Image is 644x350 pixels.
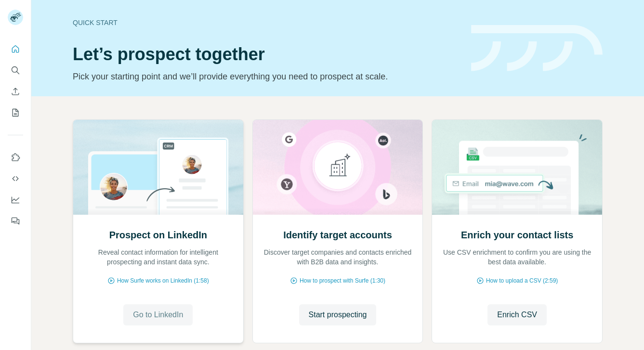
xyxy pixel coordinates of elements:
[133,309,183,321] span: Go to LinkedIn
[299,304,377,325] button: Start prospecting
[252,120,423,215] img: Identify target accounts
[117,276,209,285] span: How Surfe works on LinkedIn (1:58)
[461,228,573,242] h2: Enrich your contact lists
[497,309,537,321] span: Enrich CSV
[487,304,547,325] button: Enrich CSV
[8,83,23,100] button: Enrich CSV
[73,18,460,27] div: Quick start
[83,247,234,267] p: Reveal contact information for intelligent prospecting and instant data sync.
[73,70,460,83] p: Pick your starting point and we’ll provide everything you need to prospect at scale.
[8,104,23,121] button: My lists
[300,276,385,285] span: How to prospect with Surfe (1:30)
[486,276,558,285] span: How to upload a CSV (2:59)
[73,120,244,215] img: Prospect on LinkedIn
[8,191,23,208] button: Dashboard
[8,40,23,58] button: Quick start
[263,247,413,267] p: Discover target companies and contacts enriched with B2B data and insights.
[309,309,367,321] span: Start prospecting
[8,212,23,230] button: Feedback
[8,170,23,187] button: Use Surfe API
[283,228,392,242] h2: Identify target accounts
[442,247,592,267] p: Use CSV enrichment to confirm you are using the best data available.
[8,62,23,79] button: Search
[73,45,460,64] h1: Let’s prospect together
[123,304,193,325] button: Go to LinkedIn
[432,120,603,215] img: Enrich your contact lists
[8,149,23,166] button: Use Surfe on LinkedIn
[471,25,603,72] img: banner
[109,228,207,242] h2: Prospect on LinkedIn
